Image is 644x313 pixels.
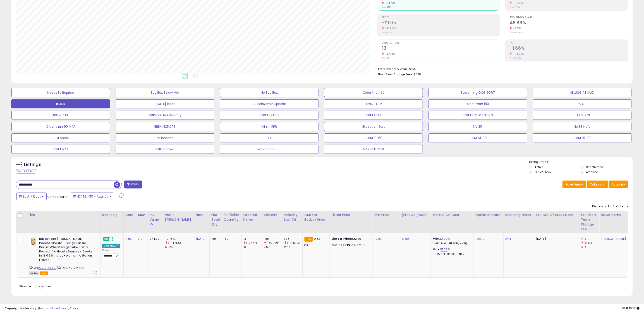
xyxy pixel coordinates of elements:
[563,181,586,188] button: Save View
[402,237,409,241] a: 13.99
[211,213,220,227] div: FBA Total Qty
[220,122,319,131] button: Min in RPR
[243,213,260,222] div: Ordered Items
[28,213,98,217] div: Title
[510,20,628,26] h2: 46.86%
[433,247,470,256] div: %
[116,88,214,97] button: Buy Box Below Min
[125,237,132,241] a: 4.86
[592,204,628,209] div: Displaying 1 to 1 of 1 items
[375,237,382,241] a: 12.99
[324,133,423,142] button: BBBM 31-60
[116,133,214,142] button: as needed
[124,181,142,188] button: Filters
[11,99,110,108] button: BLANK
[39,306,58,311] a: Terms of Use
[433,242,470,245] p: 12.09% Profit [PERSON_NAME]
[533,133,632,142] button: BBBM 91-180
[165,245,194,249] div: 5.19%
[510,57,521,59] small: Prev: 12.78%
[433,253,470,256] p: 17.80% Profit [PERSON_NAME]
[382,57,389,59] small: Prev: 18
[433,213,472,217] div: Markup on Cost
[429,88,527,97] button: Everything OOS SORT
[38,266,56,270] a: B007VH0D6G
[23,194,41,199] span: Last 7 Days
[510,42,628,44] span: ROI
[16,193,47,200] button: Last 7 Days
[433,237,470,245] div: %
[138,213,146,217] div: MAP
[510,6,520,9] small: Prev: 5.19%
[116,145,214,154] button: B2B Enabled
[224,213,239,222] div: Fulfillable Quantity
[529,160,633,164] p: Listing States:
[609,181,628,188] button: Actions
[584,241,594,245] small: (0.97%)
[533,88,632,97] button: SELLING AT MAX
[324,145,423,154] button: MAP CHECKER
[220,133,319,142] button: LILF
[11,88,110,97] button: Needs to Reprice
[287,241,300,245] small: (-27.63%)
[324,111,423,120] button: BBBM > 500
[138,237,143,241] a: 0.01
[332,237,369,241] div: $12.99
[116,99,214,108] button: [DATE] loser
[599,211,630,233] th: CSV column name: cust_attr_4_Buyer Name
[505,213,532,217] div: Repricing Notes
[433,237,439,241] b: Min:
[19,284,52,289] span: Show: entries
[384,52,395,56] small: -27.78%
[429,133,527,142] button: BBBM 61-90
[378,67,408,71] b: Total Inventory Value:
[581,237,599,241] div: 4.18
[439,237,448,241] a: 32.30
[382,31,392,34] small: Prev: $11.18
[264,237,282,241] div: 1.86
[581,213,597,232] div: Est. Short Term Storage Fee
[102,244,120,248] div: Amazon AI *
[29,271,39,275] span: All listings currently available for purchase on Amazon
[378,66,625,71] li: $875
[264,245,282,249] div: 2.57
[414,72,421,76] span: $4.18
[264,213,280,217] div: Velocity
[324,99,423,108] button: LONG TERM
[5,306,79,311] div: seller snap | |
[533,122,632,131] button: No BB No V
[429,99,527,108] button: older than 180
[304,237,313,242] small: FBA
[429,122,527,131] button: NV 30
[510,16,628,19] span: Avg. Buybox Share
[601,213,628,217] div: Buyer Name
[332,213,371,217] div: Listed Price
[535,165,543,169] label: Active
[382,46,500,52] h2: 13
[324,88,423,97] button: Older than 90
[622,306,639,311] span: 2025-08-13 15:16 GMT
[211,237,218,241] div: 180
[536,237,575,241] p: [DATE]
[382,42,500,44] span: Ordered Items
[220,88,319,97] button: No Buy Box
[512,1,523,5] small: -114.45%
[284,213,301,222] div: Velocity Last 7d
[246,241,259,245] small: (-27.78%)
[220,111,319,120] button: BBBM Selling
[535,170,551,174] label: Out of Stock
[512,52,524,56] small: -112.99%
[601,237,626,241] a: [PERSON_NAME]
[586,170,598,174] label: Archived
[47,195,68,199] span: Compared to:
[375,213,398,217] div: Min Price
[125,213,134,217] div: Cost
[476,213,502,217] div: Expiration Date
[267,241,279,245] small: (-27.63%)
[150,213,161,222] div: Inv. value
[29,237,38,246] img: 417DUgok0yL._SL40_.jpg
[384,1,395,5] small: -34.72%
[196,213,208,217] div: Note
[165,213,192,222] div: Profit [PERSON_NAME]
[11,133,110,142] button: -ROI check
